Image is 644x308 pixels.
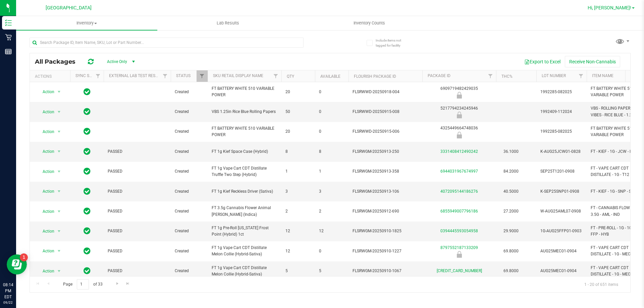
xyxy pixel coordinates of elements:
a: Filter [270,70,281,82]
a: Inventory [16,16,157,30]
div: Newly Received [421,92,497,99]
span: Created [175,248,204,254]
a: Filter [160,70,171,82]
span: 36.1000 [500,147,522,157]
span: FT 1g Kief Space Case (Hybrid) [212,148,277,155]
span: In Sync [84,226,91,236]
span: 1992285-082025 [540,128,583,135]
span: 0 [319,128,344,135]
span: FT BATTERY WHITE 510 VARIABLE POWER [212,85,277,98]
a: Filter [197,70,208,82]
span: 0 [319,248,344,254]
span: FT - VAPE CART CDT DISTILLATE - 1G - MEC - HYS [591,245,641,257]
span: select [55,207,63,216]
a: Status [176,73,191,78]
span: Action [37,87,55,97]
span: Hi, [PERSON_NAME]! [588,5,631,10]
a: [CREDIT_CARD_NUMBER] [437,268,482,273]
span: select [55,266,63,276]
span: In Sync [84,167,91,176]
span: Created [175,188,204,195]
span: FLSRWWD-20250918-004 [353,89,418,95]
span: PASSED [108,228,167,234]
a: Go to the last page [123,279,133,288]
span: AUG25MEC01-0904 [540,268,583,274]
span: FLSRWGM-20250912-690 [353,208,418,214]
span: In Sync [84,206,91,216]
span: Created [175,128,204,135]
span: 40.5000 [500,187,522,196]
span: PASSED [108,168,167,175]
span: All Packages [35,58,82,65]
span: 5 [319,268,344,274]
span: In Sync [84,246,91,256]
span: 29.9000 [500,226,522,236]
span: FLSRWWD-20250915-008 [353,109,418,115]
a: 3331408412490242 [440,149,478,154]
span: 1 [285,168,311,175]
span: Inventory Counts [344,20,394,26]
span: Created [175,228,204,234]
div: 5217794234245946 [421,105,497,118]
span: 2 [319,208,344,214]
span: K-AUG25JCW01-0828 [540,148,583,155]
span: select [55,246,63,256]
span: 3 [319,188,344,195]
span: In Sync [84,127,91,136]
span: Created [175,89,204,95]
span: Created [175,148,204,155]
inline-svg: Reports [5,48,12,55]
span: PASSED [108,148,167,155]
span: 12 [285,228,311,234]
span: FT 1g Vape Cart CDT Distillate Melon Collie (Hybrid-Sativa) [212,245,277,257]
a: THC% [501,74,513,79]
span: FT - KIEF - 1G - JCW - HYB [591,148,641,155]
a: Lab Results [157,16,299,30]
span: Action [37,266,55,276]
div: Actions [35,74,67,79]
span: VBS 1.25in Rice Blue Rolling Papers [212,109,277,115]
span: Action [37,127,55,136]
span: Created [175,109,204,115]
iframe: Resource center [7,254,27,274]
a: Go to the next page [112,279,122,288]
span: FLSRWGM-20250910-1825 [353,228,418,234]
span: Created [175,168,204,175]
span: select [55,227,63,236]
a: Item Name [592,73,613,78]
span: select [55,147,63,156]
span: PASSED [108,268,167,274]
span: Action [37,107,55,117]
span: FT - CANNABIS FLOWER - 3.5G - AML - IND [591,205,641,218]
span: FLSRWGM-20250913-358 [353,168,418,175]
div: 6909719482429035 [421,85,497,99]
span: [GEOGRAPHIC_DATA] [46,5,92,11]
span: FT - VAPE CART CDT DISTILLATE - 1G - T12 - HYB [591,165,641,178]
span: FLSRWWD-20250915-006 [353,128,418,135]
span: 2 [285,208,311,214]
span: 8 [285,148,311,155]
a: 0394445593054958 [440,229,478,233]
input: 1 [77,279,89,290]
a: Qty [287,74,294,79]
p: 09/22 [3,300,13,305]
a: Flourish Package ID [354,74,396,79]
span: FT 1g Vape Cart CDT Distillate Truffle Two Step (Hybrid) [212,165,277,178]
a: Sync Status [75,73,101,78]
span: 69.8000 [500,246,522,256]
div: 4325449664748036 [421,125,497,138]
span: 50 [285,109,311,115]
p: 08:14 PM EDT [3,282,13,300]
span: Action [37,207,55,216]
div: Newly Received [421,132,497,138]
button: Receive Non-Cannabis [565,56,620,67]
span: FT 1g Kief Reckless Driver (Sativa) [212,188,277,195]
span: FT 3.5g Cannabis Flower Animal [PERSON_NAME] (Indica) [212,205,277,218]
span: Include items not tagged for facility [376,38,409,48]
span: PASSED [108,208,167,214]
a: Filter [485,70,496,82]
span: 1992409-112024 [540,109,583,115]
span: Inventory [16,20,157,26]
span: select [55,107,63,117]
